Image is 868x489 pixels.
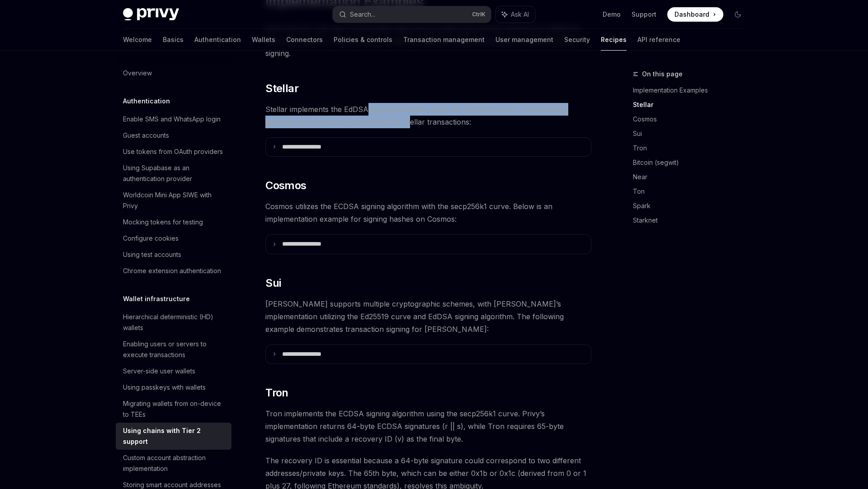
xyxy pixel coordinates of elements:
[633,170,752,184] a: Near
[123,190,226,211] div: Worldcoin Mini App SIWE with Privy
[116,230,231,247] a: Configure cookies
[333,6,491,23] button: Search...CtrlK
[633,155,752,170] a: Bitcoin (segwit)
[123,398,226,420] div: Migrating wallets from on-device to TEEs
[123,163,226,184] div: Using Supabase as an authentication provider
[286,29,323,51] a: Connectors
[123,68,152,79] div: Overview
[116,247,231,263] a: Using test accounts
[123,425,226,447] div: Using chains with Tier 2 support
[495,29,553,51] a: User management
[633,126,752,141] a: Sui
[123,130,169,141] div: Guest accounts
[633,98,752,112] a: Stellar
[731,7,745,22] button: Toggle dark mode
[123,452,226,474] div: Custom account abstraction implementation
[116,187,231,214] a: Worldcoin Mini App SIWE with Privy
[116,363,231,379] a: Server-side user wallets
[116,214,231,230] a: Mocking tokens for testing
[667,7,723,22] a: Dashboard
[123,293,190,304] h5: Wallet infrastructure
[116,65,231,81] a: Overview
[252,29,275,51] a: Wallets
[123,249,181,260] div: Using test accounts
[123,312,226,333] div: Hierarchical deterministic (HD) wallets
[265,407,591,445] span: Tron implements the ECDSA signing algorithm using the secp256k1 curve. Privy’s implementation ret...
[265,103,591,128] span: Stellar implements the EdDSA signing algorithm using the Ed25519 curve. The following example dem...
[334,29,392,51] a: Policies & controls
[116,423,231,450] a: Using chains with Tier 2 support
[116,263,231,279] a: Chrome extension authentication
[123,382,206,393] div: Using passkeys with wallets
[123,29,152,51] a: Welcome
[633,199,752,213] a: Spark
[123,146,223,157] div: Use tokens from OAuth providers
[116,144,231,160] a: Use tokens from OAuth providers
[633,141,752,155] a: Tron
[637,29,680,51] a: API reference
[265,178,306,193] span: Cosmos
[403,29,485,51] a: Transaction management
[675,10,709,19] span: Dashboard
[123,366,195,377] div: Server-side user wallets
[632,10,656,19] a: Support
[116,127,231,144] a: Guest accounts
[265,81,298,96] span: Stellar
[633,213,752,228] a: Starknet
[123,339,226,360] div: Enabling users or servers to execute transactions
[163,29,184,51] a: Basics
[123,217,203,228] div: Mocking tokens for testing
[511,10,529,19] span: Ask AI
[601,29,627,51] a: Recipes
[116,450,231,477] a: Custom account abstraction implementation
[123,114,221,125] div: Enable SMS and WhatsApp login
[116,160,231,187] a: Using Supabase as an authentication provider
[123,96,170,107] h5: Authentication
[116,111,231,127] a: Enable SMS and WhatsApp login
[123,265,221,276] div: Chrome extension authentication
[123,8,179,21] img: dark logo
[472,11,486,18] span: Ctrl K
[603,10,621,19] a: Demo
[350,9,375,20] div: Search...
[265,276,281,290] span: Sui
[495,6,535,23] button: Ask AI
[265,298,591,335] span: [PERSON_NAME] supports multiple cryptographic schemes, with [PERSON_NAME]’s implementation utiliz...
[265,386,288,400] span: Tron
[633,83,752,98] a: Implementation Examples
[116,336,231,363] a: Enabling users or servers to execute transactions
[116,379,231,396] a: Using passkeys with wallets
[123,233,179,244] div: Configure cookies
[564,29,590,51] a: Security
[633,184,752,199] a: Ton
[633,112,752,126] a: Cosmos
[116,396,231,423] a: Migrating wallets from on-device to TEEs
[265,200,591,225] span: Cosmos utilizes the ECDSA signing algorithm with the secp256k1 curve. Below is an implementation ...
[642,69,683,79] span: On this page
[194,29,241,51] a: Authentication
[116,309,231,336] a: Hierarchical deterministic (HD) wallets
